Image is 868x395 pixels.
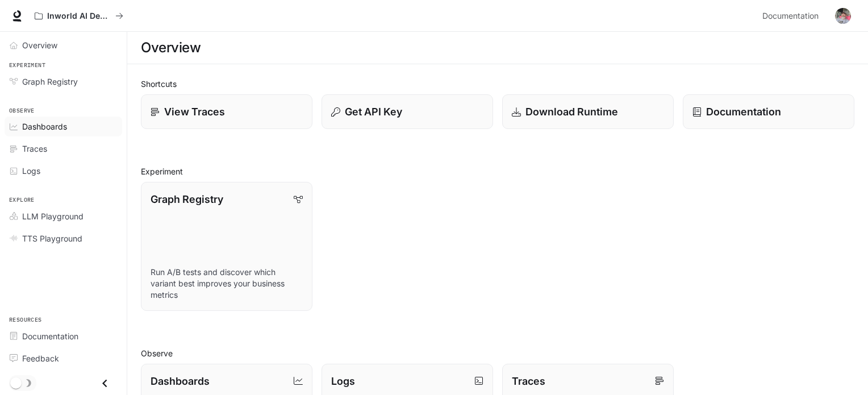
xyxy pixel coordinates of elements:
span: Feedback [22,352,59,364]
p: Run A/B tests and discover which variant best improves your business metrics [151,267,303,301]
button: Get API Key [322,94,493,129]
p: View Traces [164,104,225,119]
p: Download Runtime [525,104,618,119]
a: LLM Playground [5,206,122,226]
p: Graph Registry [151,192,223,207]
h2: Shortcuts [141,78,854,90]
span: Traces [22,143,47,155]
a: Traces [5,139,122,159]
button: All workspaces [30,5,128,27]
span: Logs [22,165,40,177]
span: Dark mode toggle [10,376,22,389]
p: Get API Key [345,104,402,119]
p: Documentation [706,104,781,119]
a: Download Runtime [502,94,674,129]
a: View Traces [141,94,312,129]
span: LLM Playground [22,210,84,222]
a: Graph RegistryRun A/B tests and discover which variant best improves your business metrics [141,182,312,311]
h2: Observe [141,347,854,359]
p: Traces [512,373,545,389]
a: Documentation [5,326,122,346]
a: Logs [5,161,122,181]
h1: Overview [141,36,201,59]
a: Documentation [683,94,854,129]
a: Feedback [5,348,122,368]
a: TTS Playground [5,228,122,248]
span: Overview [22,39,57,51]
img: User avatar [835,8,851,24]
a: Dashboards [5,117,122,136]
a: Overview [5,35,122,55]
button: Close drawer [92,372,118,395]
span: Documentation [22,330,78,342]
p: Inworld AI Demos [47,11,111,21]
p: Dashboards [151,373,210,389]
span: Graph Registry [22,76,78,88]
h2: Experiment [141,165,854,177]
a: Graph Registry [5,72,122,92]
a: Documentation [758,5,827,27]
span: TTS Playground [22,232,82,244]
button: User avatar [832,5,854,27]
span: Dashboards [22,120,67,132]
span: Documentation [762,9,819,23]
p: Logs [331,373,355,389]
